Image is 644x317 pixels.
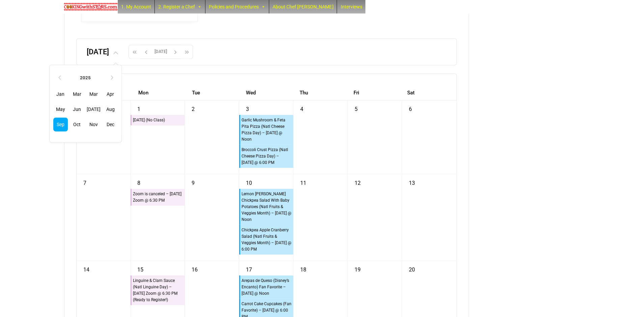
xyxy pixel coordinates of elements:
[152,45,170,59] button: [DATE]
[80,261,93,275] a: September 14, 2025
[133,191,184,204] div: Zoom is canceled – [DATE] Zoom @ 6:30 PM
[129,45,140,59] button: Previous year
[351,100,361,115] a: September 5, 2025
[70,87,84,101] span: Mar
[245,87,257,98] a: Wednesday
[140,45,152,59] button: Previous month
[188,261,201,275] a: September 16, 2025
[64,3,118,11] img: Chef Paula's Cooking With Stars
[243,100,252,115] a: September 3, 2025
[133,117,165,124] div: [DATE] (No Class)
[80,174,90,189] a: September 7, 2025
[239,225,293,255] a: Chickpea Apple Cranberry Salad (Natl Fruits & Veggies Month) – [DATE] @ 6:00 PM
[53,103,68,116] span: May
[134,100,144,115] a: September 1, 2025
[352,87,361,98] a: Friday
[133,277,184,304] div: Linguine & Clam Sauce (Natl Linguine Day) – [DATE] Zoom @ 6:30 PM (Ready to Register!)
[86,118,101,132] span: Nov
[348,100,402,174] td: September 5, 2025
[241,227,292,253] div: Chickpea Apple Cranberry Salad (Natl Fruits & Veggies Month) – [DATE] @ 6:00 PM
[103,118,117,132] span: Dec
[181,45,193,59] button: Next year
[134,174,144,189] a: September 8, 2025
[86,103,101,116] span: [DATE]
[53,118,68,132] span: Sep
[170,45,181,59] button: Next month
[134,261,147,275] a: September 15, 2025
[54,72,65,83] th: ‹
[131,115,185,125] a: [DATE] (No Class)
[405,100,415,115] a: September 6, 2025
[70,118,84,132] span: Oct
[70,103,84,116] span: Jun
[131,276,185,305] a: Linguine & Clam Sauce (Natl Linguine Day) – [DATE] Zoom @ 6:30 PM (Ready to Register!)
[351,174,364,189] a: September 12, 2025
[131,174,185,261] td: September 8, 2025
[106,72,117,83] th: ›
[87,48,122,56] h2: [DATE]
[74,74,97,82] th: 2025
[402,100,456,174] td: September 6, 2025
[297,174,310,189] a: September 11, 2025
[241,277,292,297] div: Arepas de Queso (Disney’s Encanto) Fan Favorite – [DATE] @ Noon
[241,146,292,166] div: Broccoli Crust Pizza (Natl Cheese Pizza Day) – [DATE] @ 6:00 PM
[103,103,117,116] span: Aug
[188,100,198,115] a: September 2, 2025
[188,174,198,189] a: September 9, 2025
[348,174,402,261] td: September 12, 2025
[241,117,292,143] div: Garlic Mushroom & Feta Pita Pizza (Natl Cheese Pizza Day) – [DATE] @ Noon
[293,100,348,174] td: September 4, 2025
[241,191,292,223] div: Lemon [PERSON_NAME] Chickpea Salad With Baby Potatoes (Natl Fruits & Veggies Month) – [DATE] @ Noon
[243,261,255,275] a: September 17, 2025
[239,174,293,261] td: September 10, 2025
[293,174,348,261] td: September 11, 2025
[405,261,418,275] a: September 20, 2025
[239,100,293,174] td: September 3, 2025
[402,174,456,261] td: September 13, 2025
[131,100,185,174] td: September 1, 2025
[297,261,310,275] a: September 18, 2025
[406,87,416,98] a: Saturday
[109,48,122,56] button: ‹2025›JanMarMarAprMayJun[DATE]AugSepOctNovDec
[137,87,150,98] a: Monday
[185,100,239,174] td: September 2, 2025
[191,87,201,98] a: Tuesday
[185,174,239,261] td: September 9, 2025
[103,87,117,101] span: Apr
[243,174,255,189] a: September 10, 2025
[131,189,185,206] a: Zoom is canceled – [DATE] Zoom @ 6:30 PM
[239,276,293,299] a: Arepas de Queso (Disney’s Encanto) Fan Favorite – [DATE] @ Noon
[86,87,101,101] span: Mar
[77,174,131,261] td: September 7, 2025
[298,87,309,98] a: Thursday
[351,261,364,275] a: September 19, 2025
[297,100,307,115] a: September 4, 2025
[239,189,293,225] a: Lemon [PERSON_NAME] Chickpea Salad With Baby Potatoes (Natl Fruits & Veggies Month) – [DATE] @ Noon
[239,145,293,168] a: Broccoli Crust Pizza (Natl Cheese Pizza Day) – [DATE] @ 6:00 PM
[239,115,293,145] a: Garlic Mushroom & Feta Pita Pizza (Natl Cheese Pizza Day) – [DATE] @ Noon
[405,174,418,189] a: September 13, 2025
[53,87,68,101] span: Jan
